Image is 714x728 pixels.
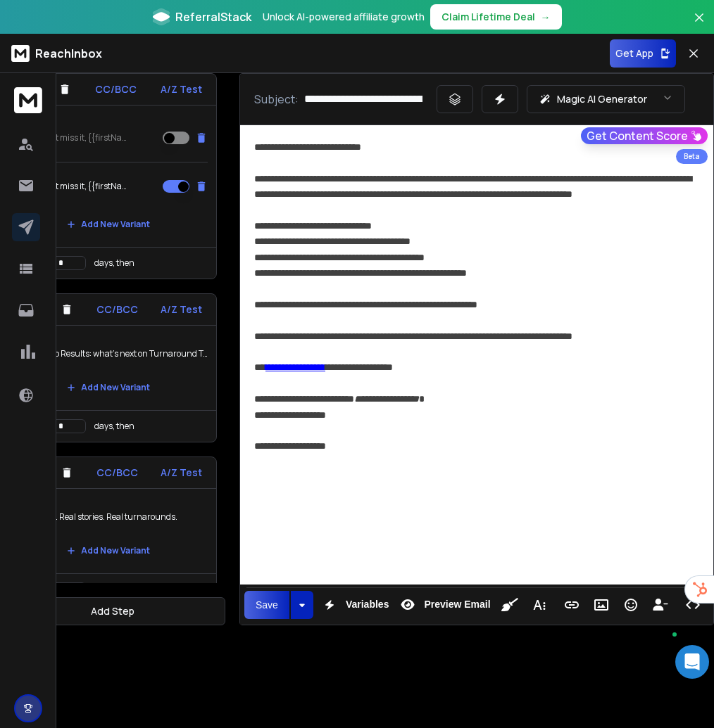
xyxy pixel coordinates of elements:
span: Preview Email [421,599,493,611]
p: Unlock AI-powered affiliate growth [263,10,425,24]
button: Get Content Score [581,127,708,144]
button: Close banner [690,8,708,42]
p: Don’t miss it, {{firstName}}: Unlock Productivity with Agentic AI Teams (Live 🎙️ podcast) [37,181,127,192]
p: days, then [94,257,134,269]
p: Don’t miss it, {{firstName}}: Risks → Growth (Live 🎙️ podcast) [37,132,127,143]
button: Add New Variant [56,210,161,238]
span: ReferralStack [175,8,251,25]
p: From Risks to Results: what’s next on Turnaround Tuesdays [9,334,208,373]
button: Preview Email [394,591,493,619]
button: Get App [610,39,676,68]
p: CC/BCC [96,466,138,480]
span: → [541,10,551,24]
button: Add New Variant [56,373,161,402]
button: Clean HTML [496,591,523,619]
button: Variables [316,591,392,619]
button: Claim Lifetime Deal→ [430,4,562,30]
button: Save [244,591,289,619]
p: CC/BCC [96,302,138,317]
p: ReachInbox [35,45,102,62]
p: A/Z Test [161,466,202,480]
span: Variables [343,599,392,611]
button: Add New Variant [56,537,161,565]
button: Magic AI Generator [527,85,685,113]
p: CC/BCC [95,82,137,96]
p: Magic AI Generator [557,92,647,106]
p: days, then [94,421,134,432]
p: A/Z Test [161,302,202,317]
button: Code View [679,591,706,619]
p: A/Z Test [161,82,202,96]
button: Insert Link (Ctrl+K) [558,591,585,619]
div: Beta [676,149,708,164]
button: Insert Unsubscribe Link [647,591,674,619]
p: Subject: [254,91,299,108]
button: Insert Image (Ctrl+P) [588,591,615,619]
button: Emoticons [618,591,644,619]
div: Open Intercom Messenger [675,645,709,679]
button: More Text [526,591,553,619]
p: Real experts. Real stories. Real turnarounds. [9,497,208,537]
